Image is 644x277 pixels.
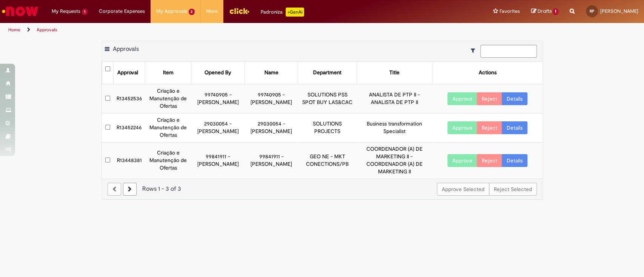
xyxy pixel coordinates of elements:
[553,8,558,15] span: 1
[1,4,40,19] img: ServiceNow
[244,84,298,113] td: 99740905 - [PERSON_NAME]
[82,9,88,15] span: 1
[389,69,400,77] div: Title
[447,121,477,134] button: Approve
[6,23,424,37] ul: Page breadcrumbs
[313,69,341,77] div: Department
[108,185,537,193] div: Rows 1 - 3 of 3
[447,92,477,105] button: Approve
[357,84,432,113] td: ANALISTA DE PTP II - ANALISTA DE PTP II
[229,5,249,17] img: click_logo_yellow_360x200.png
[156,8,187,15] span: My Approvals
[37,27,57,33] a: Approvals
[191,142,245,178] td: 99841911 - [PERSON_NAME]
[298,113,357,142] td: SOLUTIONS PROJECTS
[264,69,278,77] div: Name
[191,84,245,113] td: 99740905 - [PERSON_NAME]
[163,69,174,77] div: Item
[502,154,527,167] a: Details
[357,113,432,142] td: Business transformation Specialist
[114,84,145,113] td: R13452536
[244,142,298,178] td: 99841911 - [PERSON_NAME]
[117,69,138,77] div: Approval
[8,27,20,33] a: Home
[114,113,145,142] td: R13452246
[590,9,594,14] span: RP
[145,142,191,178] td: Criação e Manutenção de Ofertas
[145,113,191,142] td: Criação e Manutenção de Ofertas
[502,92,527,105] a: Details
[477,121,502,134] button: Reject
[537,8,552,15] span: Drafts
[471,48,479,53] i: Show filters for: Suas Solicitações
[531,8,558,15] a: Drafts
[477,92,502,105] button: Reject
[191,113,245,142] td: 29030054 - [PERSON_NAME]
[114,142,145,178] td: R13448381
[189,9,195,15] span: 3
[261,8,304,17] div: Padroniza
[298,84,357,113] td: SOLUTIONS PSS SPOT BUY LAS&CAC
[447,154,477,167] button: Approve
[298,142,357,178] td: GEO NE - MKT CONECTIONS/PB
[244,113,298,142] td: 29030054 - [PERSON_NAME]
[99,8,145,15] span: Corporate Expenses
[204,69,231,77] div: Opened By
[286,8,304,17] p: +GenAi
[145,84,191,113] td: Criação e Manutenção de Ofertas
[114,62,145,84] th: Approval
[478,69,496,77] div: Actions
[499,8,520,15] span: Favorites
[113,45,139,53] span: Approvals
[52,8,80,15] span: My Requests
[600,8,638,14] span: [PERSON_NAME]
[357,142,432,178] td: COORDENADOR (A) DE MARKETING II - COORDENADOR (A) DE MARKETING II
[502,121,527,134] a: Details
[206,8,218,15] span: More
[477,154,502,167] button: Reject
